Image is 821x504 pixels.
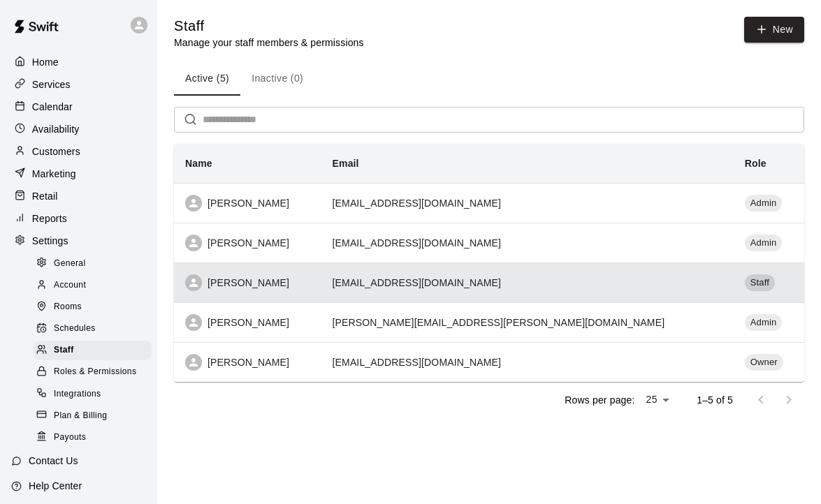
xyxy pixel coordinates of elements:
[54,431,86,445] span: Payouts
[34,385,152,404] div: Integrations
[321,223,734,262] td: [EMAIL_ADDRESS][DOMAIN_NAME]
[32,100,73,114] p: Calendar
[321,262,734,302] td: [EMAIL_ADDRESS][DOMAIN_NAME]
[565,393,634,407] p: Rows per page:
[333,158,359,169] b: Email
[32,144,80,158] p: Customers
[174,62,240,96] button: Active (5)
[11,163,146,184] a: Marketing
[54,365,136,379] span: Roles & Permissions
[32,189,58,203] p: Retail
[745,197,783,210] span: Admin
[745,356,783,369] span: Owner
[240,62,314,96] button: Inactive (0)
[34,362,157,383] a: Roles & Permissions
[11,52,146,73] a: Home
[34,276,152,295] div: Account
[34,405,157,427] a: Plan & Billing
[34,362,152,382] div: Roles & Permissions
[185,354,310,371] div: [PERSON_NAME]
[321,342,734,382] td: [EMAIL_ADDRESS][DOMAIN_NAME]
[11,208,146,229] a: Reports
[54,300,82,314] span: Rooms
[34,274,157,296] a: Account
[34,297,152,317] div: Rooms
[34,319,152,339] div: Schedules
[32,212,67,225] p: Reports
[54,343,74,357] span: Staff
[34,406,152,426] div: Plan & Billing
[185,314,310,331] div: [PERSON_NAME]
[640,390,674,410] div: 25
[29,479,82,493] p: Help Center
[745,276,775,290] span: Staff
[185,195,310,212] div: [PERSON_NAME]
[34,253,157,274] a: General
[744,17,804,43] a: New
[174,144,804,382] table: simple table
[34,318,157,340] a: Schedules
[32,234,68,248] p: Settings
[321,183,734,223] td: [EMAIL_ADDRESS][DOMAIN_NAME]
[32,122,80,136] p: Availability
[745,195,783,212] div: Admin
[11,74,146,95] a: Services
[745,158,766,169] b: Role
[34,428,152,447] div: Payouts
[174,36,364,50] p: Manage your staff members & permissions
[54,387,101,401] span: Integrations
[34,340,157,362] a: Staff
[745,274,775,291] div: Staff
[745,314,783,331] div: Admin
[11,141,146,162] a: Customers
[54,279,86,292] span: Account
[745,316,783,329] span: Admin
[11,119,146,140] a: Availability
[54,322,96,336] span: Schedules
[11,186,146,207] a: Retail
[29,454,78,468] p: Contact Us
[745,354,783,371] div: Owner
[32,167,76,181] p: Marketing
[54,257,86,271] span: General
[32,55,59,69] p: Home
[745,235,783,251] div: Admin
[11,230,146,251] a: Settings
[34,297,157,318] a: Rooms
[34,427,157,448] a: Payouts
[34,383,157,405] a: Integrations
[185,235,310,251] div: [PERSON_NAME]
[32,77,71,91] p: Services
[11,96,146,117] a: Calendar
[745,237,783,250] span: Admin
[185,274,310,291] div: [PERSON_NAME]
[321,302,734,342] td: [PERSON_NAME][EMAIL_ADDRESS][PERSON_NAME][DOMAIN_NAME]
[34,341,152,360] div: Staff
[185,158,212,169] b: Name
[174,17,364,36] h5: Staff
[34,254,152,274] div: General
[697,393,733,407] p: 1–5 of 5
[54,409,107,423] span: Plan & Billing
